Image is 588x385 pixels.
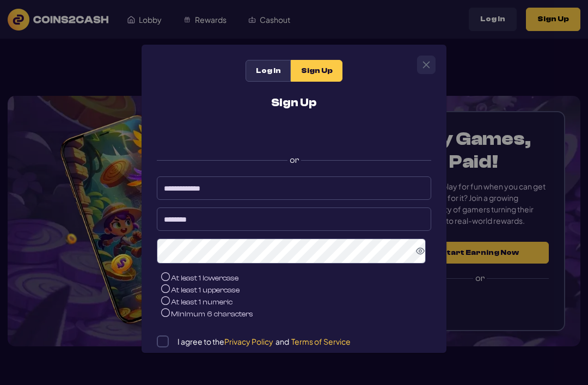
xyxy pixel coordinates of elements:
div: Přihlášení přes Google. Otevře se na nové kartě [185,123,403,146]
span: Sign Up [301,66,333,76]
label: or [157,145,431,169]
button: Close [418,56,435,74]
span: Log In [256,66,281,76]
svg: Show Password [416,247,425,255]
li: Minimum 6 characters [161,308,431,320]
div: Log In [246,60,291,82]
p: I agree to the and [177,337,351,346]
iframe: Tlačítko Přihlášení přes Google [180,123,408,146]
li: At least 1 numeric [161,296,431,308]
li: At least 1 lowercase [161,272,431,284]
div: Sign Up [291,60,342,82]
h2: Sign Up [271,97,317,108]
span: Terms of Service [291,337,351,346]
span: Privacy Policy [224,337,273,346]
li: At least 1 uppercase [161,284,431,296]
